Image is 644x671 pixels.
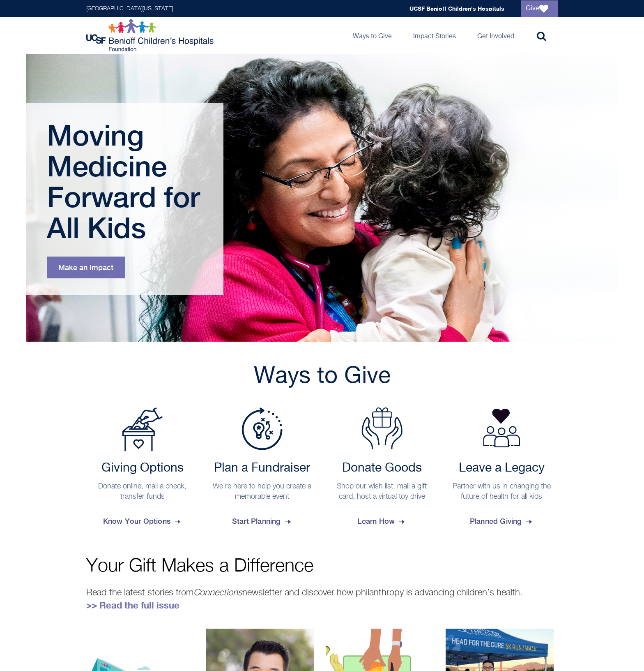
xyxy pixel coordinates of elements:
a: Impact Stories [407,17,462,54]
h2: Plan a Fundraiser [210,461,315,476]
img: Payment Options [122,407,163,451]
em: Connections [193,588,242,597]
a: Donate Goods Donate Goods Shop our wish list, mail a gift card, host a virtual toy drive Learn How [326,407,438,532]
p: Shop our wish list, mail a gift card, host a virtual toy drive [330,481,434,502]
p: Donate online, mail a check, transfer funds [90,481,195,502]
a: Make an Impact [47,257,125,278]
p: We're here to help you create a memorable event [210,481,315,502]
h2: Donate Goods [330,461,434,476]
h1: Moving Medicine Forward for All Kids [47,120,205,243]
a: Ways to Give [346,17,398,54]
h2: Leave a Legacy [450,461,554,476]
a: UCSF Benioff Children's Hospitals [409,5,504,12]
a: Give [521,0,558,17]
img: Donate Goods [361,407,402,449]
span: Know Your Options [103,510,182,532]
a: Payment Options Giving Options Donate online, mail a check, transfer funds Know Your Options [86,407,199,532]
a: Get Involved [471,17,521,54]
h2: Ways to Give [86,362,558,391]
p: Read the latest stories from newsletter and discover how philanthropy is advancing children’s hea... [86,586,558,612]
span: Planned Giving [470,510,534,532]
a: [GEOGRAPHIC_DATA][US_STATE] [86,6,173,12]
span: Learn How [357,510,406,532]
img: Logo for UCSF Benioff Children's Hospitals Foundation [86,19,216,52]
img: Plan a Fundraiser [241,407,283,450]
p: Partner with us in changing the future of health for all kids [450,481,554,502]
a: Plan a Fundraiser Plan a Fundraiser We're here to help you create a memorable event Start Planning [206,407,319,532]
a: Leave a Legacy Partner with us in changing the future of health for all kids Planned Giving [446,407,558,532]
h2: Giving Options [90,461,195,476]
p: Your Gift Makes a Difference [86,557,558,576]
span: Start Planning [232,510,292,532]
a: >> Read the full issue [86,600,179,611]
